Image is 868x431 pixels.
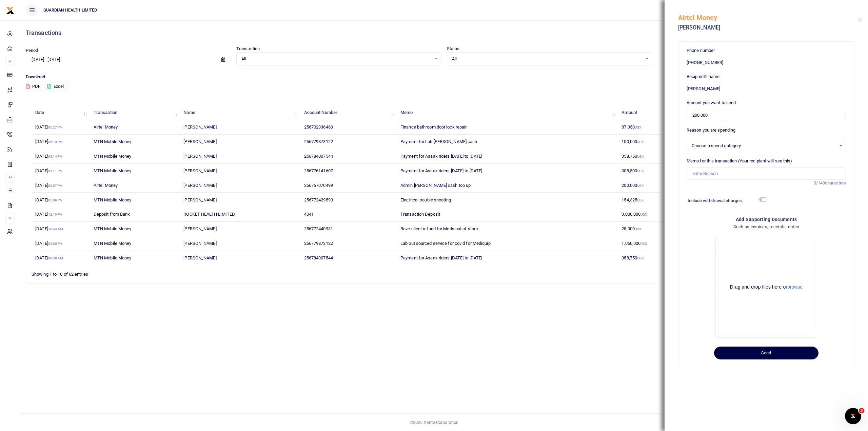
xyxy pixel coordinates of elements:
[678,24,858,31] h5: [PERSON_NAME]
[400,139,477,144] span: Payment for Lab [PERSON_NAME] cash
[6,6,14,15] img: logo-small
[94,212,130,217] span: Deposit from Bank
[5,56,15,67] li: M
[687,109,846,122] input: UGX
[678,14,858,22] h5: Airtel Money
[687,223,846,231] h4: Such as invoices, receipts, notes
[48,227,63,231] small: 10:44 AM
[48,169,63,173] small: 03:11 PM
[400,212,440,217] span: Transaction Deposit
[400,154,482,159] span: Payment for Asaak riders [DATE] to [DATE]
[814,180,825,185] span: 0/140
[94,124,118,130] span: Airtel Money
[637,169,644,173] small: UGX
[845,408,861,424] iframe: Intercom live chat
[400,197,451,202] span: Electrical trouble shooting
[688,198,764,203] h6: Include withdrawal charges
[241,56,432,62] span: All
[183,197,216,202] span: [PERSON_NAME]
[94,183,118,188] span: Airtel Money
[637,198,644,202] small: UGX
[48,125,63,129] small: 05:27 PM
[183,139,216,144] span: [PERSON_NAME]
[400,226,479,231] span: Rave client refund for Meds out of stock
[637,155,644,158] small: UGX
[94,255,132,260] span: MTN Mobile Money
[180,105,300,120] th: Name: activate to sort column ascending
[622,241,647,246] span: 1,050,000
[32,105,90,120] th: Date: activate to sort column descending
[183,255,216,260] span: [PERSON_NAME]
[6,7,14,13] a: logo-small logo-large logo-large
[304,212,314,217] span: 4041
[304,168,333,173] span: 256776141607
[26,74,863,81] p: Download
[183,154,216,159] span: [PERSON_NAME]
[35,183,63,188] span: [DATE]
[622,124,641,130] span: 87,350
[41,7,100,13] span: GUARDIAN HEALTH LIMITED
[35,197,63,202] span: [DATE]
[48,198,63,202] small: 05:09 PM
[94,241,132,246] span: MTN Mobile Money
[618,105,686,120] th: Amount: activate to sort column ascending
[787,285,803,289] button: browse
[48,256,63,260] small: 08:38 AM
[26,81,41,92] button: PDF
[90,105,180,120] th: Transaction: activate to sort column ascending
[637,256,644,260] small: UGX
[687,127,735,134] label: Reason you are spending
[5,213,15,224] li: M
[635,227,641,231] small: UGX
[687,167,846,180] input: Enter Reason
[300,105,396,120] th: Account Number: activate to sort column ascending
[304,255,333,260] span: 256784007544
[858,18,863,22] button: Close
[48,213,63,216] small: 12:19 PM
[687,216,846,223] h4: Add supporting Documents
[32,267,373,278] div: Showing 1 to 10 of 62 entries
[183,168,216,173] span: [PERSON_NAME]
[48,140,63,144] small: 05:10 PM
[304,183,333,188] span: 256757070499
[637,184,644,188] small: UGX
[35,212,63,217] span: [DATE]
[622,154,644,159] span: 358,750
[622,197,644,202] span: 154,325
[718,284,814,290] div: Drag and drop files here or
[687,86,846,92] h6: [PERSON_NAME]
[5,172,15,183] li: Ac
[35,154,63,159] span: [DATE]
[397,105,618,120] th: Memo: activate to sort column ascending
[400,168,482,173] span: Payment for Assak riders [DATE] to [DATE]
[622,168,644,173] span: 308,500
[48,155,63,158] small: 03:14 PM
[48,242,63,246] small: 02:00 PM
[183,226,216,231] span: [PERSON_NAME]
[183,212,235,217] span: ROCKET HEALTH LIMITED
[452,56,642,62] span: All
[94,226,132,231] span: MTN Mobile Money
[304,154,333,159] span: 256784007544
[26,54,216,65] input: select period
[622,226,641,231] span: 28,000
[687,47,715,54] label: Phone number
[304,197,333,202] span: 256772429593
[400,255,482,260] span: Payment for Asaak riders [DATE] to [DATE]
[400,183,471,188] span: Admin [PERSON_NAME] cash top up
[657,54,863,65] input: Search
[447,45,460,52] label: Status
[304,241,333,246] span: 256779873122
[640,213,647,216] small: UGX
[622,183,644,188] span: 200,000
[48,184,63,188] small: 03:07 PM
[26,47,38,54] label: Period
[183,183,216,188] span: [PERSON_NAME]
[94,154,132,159] span: MTN Mobile Money
[304,226,333,231] span: 256772440931
[637,140,644,144] small: UGX
[35,124,63,130] span: [DATE]
[400,241,491,246] span: Lab out sourced service for covid for Mediquip
[640,242,647,246] small: UGX
[183,124,216,130] span: [PERSON_NAME]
